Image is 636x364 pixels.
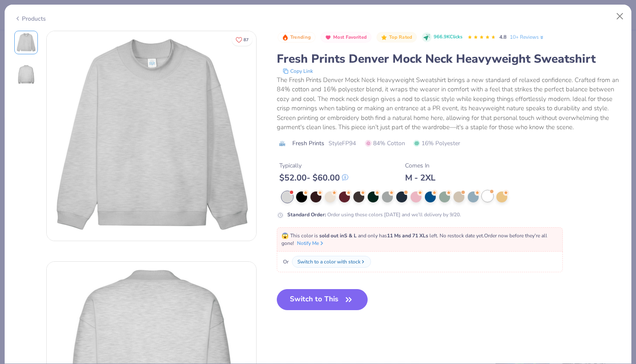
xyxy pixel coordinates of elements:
[434,34,462,41] span: 966.9K Clicks
[14,14,46,23] div: Products
[292,139,324,148] span: Fresh Prints
[16,32,36,53] img: Front
[413,139,460,148] span: 16% Polyester
[16,64,36,85] img: Back
[279,161,348,170] div: Typically
[277,75,622,132] div: The Fresh Prints Denver Mock Neck Heavyweight Sweatshirt brings a new standard of relaxed confide...
[297,239,325,247] button: Notify Me
[612,8,628,24] button: Close
[292,256,371,268] button: Switch to a color with stock
[389,35,413,40] span: Top Rated
[278,32,315,43] button: Badge Button
[405,173,435,183] div: M - 2XL
[365,139,405,148] span: 84% Cotton
[510,33,545,41] a: 10+ Reviews
[277,140,288,147] img: brand logo
[319,232,357,239] strong: sold out in S & L
[297,258,360,266] div: Switch to a color with stock
[280,67,315,75] button: copy to clipboard
[287,211,461,218] div: Order using these colors [DATE] and we’ll delivery by 9/20.
[325,34,331,41] img: Most Favorited sort
[467,31,496,44] div: 4.8 Stars
[329,139,356,148] span: Style FP94
[381,34,387,41] img: Top Rated sort
[244,38,249,42] span: 87
[47,31,256,241] img: Front
[290,35,311,40] span: Trending
[279,173,348,183] div: $ 52.00 - $ 60.00
[282,34,289,41] img: Trending sort
[333,35,367,40] span: Most Favorited
[281,258,289,266] span: Or
[387,232,428,239] strong: 11 Ms and 71 XLs
[281,232,547,247] span: This color is and only has left . No restock date yet. Order now before they're all gone!
[405,161,435,170] div: Comes In
[499,34,506,40] span: 4.8
[321,32,371,43] button: Badge Button
[281,232,289,240] span: 😱
[277,289,368,310] button: Switch to This
[376,32,417,43] button: Badge Button
[232,34,252,46] button: Like
[287,211,326,218] strong: Standard Order :
[277,51,622,67] div: Fresh Prints Denver Mock Neck Heavyweight Sweatshirt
